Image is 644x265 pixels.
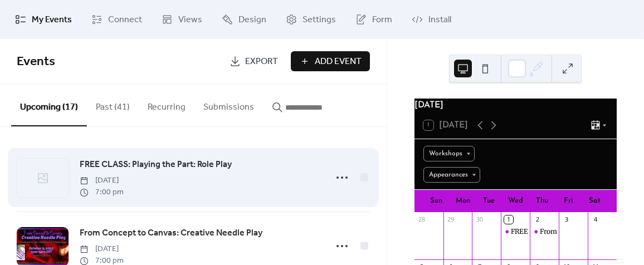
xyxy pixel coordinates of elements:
div: Tue [476,190,502,212]
div: Fri [555,190,581,212]
a: My Events [7,4,80,35]
span: From Concept to Canvas: Creative Needle Play [80,227,262,240]
div: Sat [582,190,608,212]
button: Submissions [194,84,263,125]
a: Connect [83,4,150,35]
div: 4 [591,215,599,224]
span: 7:00 pm [80,187,124,198]
span: Design [238,13,266,27]
a: Settings [277,4,344,35]
span: [DATE] [80,243,124,255]
span: Connect [108,13,142,27]
a: FREE CLASS: Playing the Part: Role Play [80,158,232,172]
span: Install [428,13,451,27]
button: Add Event [291,51,370,71]
div: From Concept to Canvas: Creative Needle Play [530,227,559,237]
div: 30 [475,215,484,224]
div: [DATE] [414,99,617,112]
a: Views [153,4,211,35]
span: Views [178,13,202,27]
div: Sun [423,190,450,212]
div: Wed [502,190,529,212]
span: Events [17,50,55,74]
a: Design [213,4,275,35]
a: Install [403,4,460,35]
span: My Events [32,13,72,27]
span: Settings [303,13,336,27]
div: FREE CLASS: Playing the Part: Role Play [501,227,530,237]
div: FREE CLASS: Playing the Part: Role Play [511,227,638,237]
div: 29 [447,215,455,224]
button: Recurring [139,84,194,125]
button: Past (41) [87,84,139,125]
span: Export [245,55,278,68]
div: 1 [504,215,513,224]
div: 3 [562,215,570,224]
span: Form [372,13,392,27]
a: Form [347,4,401,35]
div: Mon [450,190,476,212]
div: 28 [418,215,426,224]
span: Add Event [315,55,362,68]
div: 2 [533,215,541,224]
div: Thu [529,190,555,212]
span: [DATE] [80,175,124,187]
button: Upcoming (17) [11,84,87,126]
a: From Concept to Canvas: Creative Needle Play [80,226,262,241]
a: Export [221,51,286,71]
